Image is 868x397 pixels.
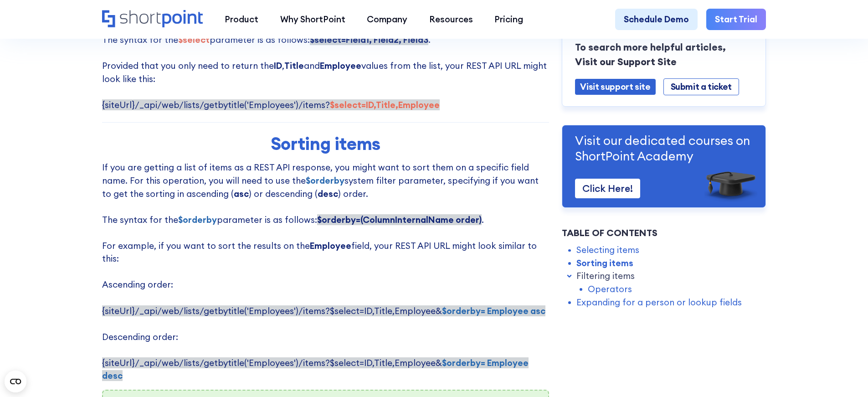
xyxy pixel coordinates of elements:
div: Why ShortPoint [280,13,345,26]
h2: Sorting items [154,134,496,154]
a: Visit support site [575,78,655,94]
a: Product [214,9,269,31]
a: Filtering items [576,269,635,283]
strong: Employee [320,60,361,71]
strong: $select=ID,Title,Employee [330,99,440,110]
div: Pricing [494,13,523,26]
p: To search more helpful articles, Visit our Support Site [575,40,753,69]
strong: $orderby [306,175,344,186]
a: Start Trial [706,9,766,31]
a: Company [356,9,418,31]
a: Why ShortPoint [269,9,356,31]
a: Schedule Demo [615,9,698,31]
strong: desc [318,188,338,199]
span: {siteUrl}/_api/web/lists/getbytitle('Employees')/items?$select=ID,Title,Employee& [102,357,529,382]
a: Pricing [484,9,534,31]
strong: Employee [310,240,351,251]
a: Sorting items [576,256,633,269]
strong: $select [178,34,210,45]
a: Selecting items [576,243,639,257]
iframe: Chat Widget [822,353,868,397]
span: {siteUrl}/_api/web/lists/getbytitle('Employees')/items?$select=ID,Title,Employee& [102,305,545,316]
button: Open CMP widget [5,371,26,392]
strong: $select=Field1, Field2, Field3 [310,34,428,45]
a: Operators [588,283,632,296]
div: Company [367,13,407,26]
strong: ID [274,60,282,71]
strong: asc [234,188,249,199]
div: Table of Contents [562,226,766,240]
a: Expanding for a person or lookup fields [576,295,742,309]
div: Resources [429,13,473,26]
a: Resources [418,9,484,31]
p: If you are getting a list of items as a REST API response, you might want to sort them on a speci... [102,161,549,382]
strong: Title [284,60,304,71]
a: Home [102,10,203,29]
a: Submit a ticket [663,78,739,95]
strong: $orderby= Employee asc [442,305,545,316]
a: Click Here! [575,178,640,198]
strong: $orderby=(ColumnInternalName order) [317,214,482,225]
strong: $orderby [178,214,217,225]
span: {siteUrl}/_api/web/lists/getbytitle('Employees')/items? [102,99,440,110]
p: Visit our dedicated courses on ShortPoint Academy [575,132,753,164]
div: Product [225,13,258,26]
